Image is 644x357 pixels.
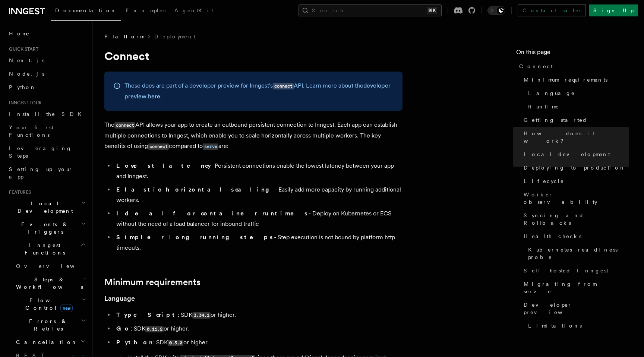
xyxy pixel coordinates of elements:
[528,89,575,97] span: Language
[170,2,218,20] a: AgentKit
[6,54,88,67] a: Next.js
[13,317,81,332] span: Errors & Retries
[114,161,402,181] li: - Persistent connections enable the lowest latency between your app and Inngest.
[9,71,44,77] span: Node.js
[13,273,88,294] button: Steps & Workflows
[6,197,88,218] button: Local Development
[145,326,164,332] code: 0.11.2
[6,67,88,80] a: Node.js
[524,130,629,145] span: How does it work?
[116,325,131,332] strong: Go
[524,267,608,274] span: Self hosted Inngest
[13,259,88,273] a: Overview
[6,200,81,215] span: Local Development
[524,164,625,171] span: Deploying to production
[521,73,629,86] a: Minimum requirements
[116,186,275,193] strong: Elastic horizontal scaling
[427,7,437,14] kbd: ⌘K
[589,4,638,16] a: Sign Up
[524,76,607,83] span: Minimum requirements
[525,319,629,332] a: Limitations
[6,162,88,183] a: Setting up your app
[9,124,53,138] span: Your first Functions
[6,238,88,259] button: Inngest Functions
[521,298,629,319] a: Developer preview
[516,48,629,60] h4: On this page
[9,111,86,117] span: Install the SDK
[174,7,214,13] span: AgentKit
[13,315,88,335] button: Errors & Retries
[116,210,309,217] strong: Ideal for container runtimes
[524,151,610,158] span: Local development
[521,188,629,209] a: Worker observability
[116,234,274,241] strong: Simpler long running steps
[104,293,135,304] a: Language
[148,143,169,150] code: connect
[13,335,88,349] button: Cancellation
[521,174,629,188] a: Lifecycle
[9,30,30,37] span: Home
[524,177,564,185] span: Lifecycle
[51,2,121,21] a: Documentation
[9,57,44,63] span: Next.js
[525,100,629,113] a: Runtime
[13,338,78,346] span: Cancellation
[521,161,629,174] a: Deploying to production
[168,340,183,346] code: 0.5.0
[519,63,553,70] span: Connect
[6,46,38,52] span: Quick start
[126,7,165,13] span: Examples
[524,280,629,295] span: Migrating from serve
[104,33,144,40] span: Platform
[116,339,153,346] strong: Python
[524,116,587,124] span: Getting started
[516,60,629,73] a: Connect
[104,277,201,287] a: Minimum requirements
[528,103,559,110] span: Runtime
[116,162,211,169] strong: Lowest latency
[16,263,93,269] span: Overview
[524,212,629,227] span: Syncing and Rollbacks
[6,221,81,236] span: Events & Triggers
[528,246,629,261] span: Kubernetes readiness probe
[192,312,211,319] code: 3.34.1
[528,322,582,329] span: Limitations
[6,80,88,94] a: Python
[6,100,42,106] span: Inngest tour
[6,27,88,40] a: Home
[6,107,88,121] a: Install the SDK
[521,113,629,127] a: Getting started
[521,127,629,148] a: How does it work?
[104,120,402,152] p: The API allows your app to create an outbound persistent connection to Inngest. Each app can esta...
[521,148,629,161] a: Local development
[299,4,442,16] button: Search...⌘K
[518,4,586,16] a: Contact sales
[121,2,170,20] a: Examples
[154,33,196,40] a: Deployment
[525,86,629,100] a: Language
[203,143,218,150] code: serve
[9,84,36,90] span: Python
[114,232,402,253] li: - Step execution is not bound by platform http timeouts.
[124,80,394,102] p: These docs are part of a developer preview for Inngest's API. Learn more about the .
[114,323,402,334] li: : SDK or higher.
[6,218,88,238] button: Events & Triggers
[525,243,629,264] a: Kubernetes readiness probe
[104,49,402,63] h1: Connect
[114,122,135,129] code: connect
[524,233,581,240] span: Health checks
[521,277,629,298] a: Migrating from serve
[6,142,88,162] a: Leveraging Steps
[13,297,82,312] span: Flow Control
[9,145,72,159] span: Leveraging Steps
[524,301,629,316] span: Developer preview
[9,166,73,180] span: Setting up your app
[55,7,117,13] span: Documentation
[273,83,294,89] code: connect
[521,209,629,230] a: Syncing and Rollbacks
[521,264,629,277] a: Self hosted Inngest
[114,208,402,229] li: - Deploy on Kubernetes or ECS without the need of a load balancer for inbound traffic
[6,189,31,195] span: Features
[6,241,80,256] span: Inngest Functions
[6,121,88,142] a: Your first Functions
